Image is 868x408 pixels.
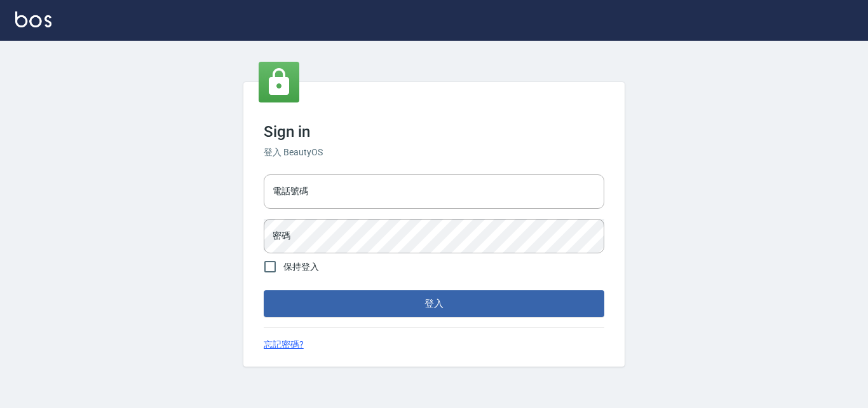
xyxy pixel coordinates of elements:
[264,146,604,159] h6: 登入 BeautyOS
[264,290,604,317] button: 登入
[264,338,304,351] a: 忘記密碼?
[15,11,51,27] img: Logo
[264,123,604,141] h3: Sign in
[283,260,319,274] span: 保持登入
